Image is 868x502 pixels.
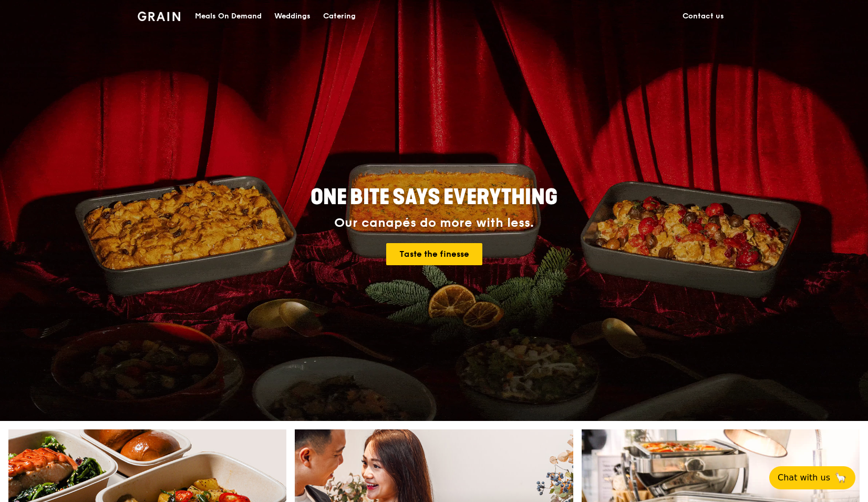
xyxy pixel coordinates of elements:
[386,243,482,265] a: Taste the finesse
[769,466,855,489] button: Chat with us🦙
[676,1,730,32] a: Contact us
[317,1,362,32] a: Catering
[778,471,830,484] span: Chat with us
[323,1,356,32] div: Catering
[834,471,847,484] span: 🦙
[195,1,262,32] div: Meals On Demand
[245,216,623,230] div: Our canapés do more with less.
[274,1,311,32] div: Weddings
[138,12,180,21] img: Grain
[268,1,317,32] a: Weddings
[311,185,557,210] span: ONE BITE SAYS EVERYTHING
